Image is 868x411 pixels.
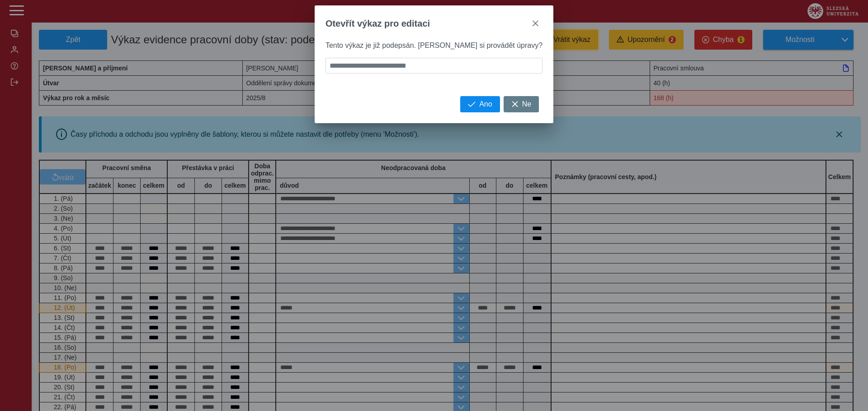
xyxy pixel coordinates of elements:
span: Otevřít výkaz pro editaci [325,18,430,29]
button: Ano [460,96,500,112]
button: close [528,16,542,31]
button: Ne [504,96,539,112]
div: Tento výkaz je již podepsán. [PERSON_NAME] si provádět úpravy? [315,42,553,96]
span: Ano [479,100,492,108]
span: Ne [522,100,531,108]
